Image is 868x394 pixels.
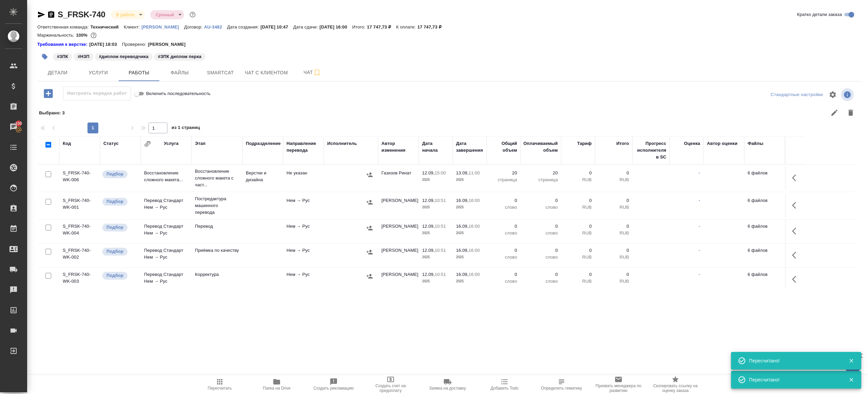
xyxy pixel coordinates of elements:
p: 2025 [422,254,449,261]
p: Восстановление сложного макета с част... [195,168,239,188]
td: [PERSON_NAME] [378,194,419,218]
p: 2025 [456,278,483,285]
p: 0 [565,223,592,230]
td: Газизов Ринат [378,166,419,190]
td: Перевод Стандарт Нем → Рус [141,194,192,218]
span: Smartcat [204,69,237,77]
button: Закрыть [844,358,858,364]
td: S_FRSK-740-WK-004 [59,220,100,243]
span: Файлы [163,69,196,77]
a: - [699,224,700,229]
p: 17 747,73 ₽ [417,24,447,30]
a: - [699,170,700,175]
p: Дата сдачи: [293,24,319,30]
p: 17 747,73 ₽ [367,24,396,30]
span: Включить последовательность [146,90,211,97]
button: Назначить [364,271,375,281]
p: К оплате: [396,24,417,30]
p: 10:51 [435,248,446,253]
td: [PERSON_NAME] [378,244,419,267]
p: 10:51 [435,198,446,203]
div: Можно подбирать исполнителей [102,223,137,232]
a: Требования к верстке: [37,41,89,48]
td: S_FRSK-740-WK-002 [59,244,100,267]
p: 2025 [422,278,449,285]
p: Проверено: [122,41,148,48]
p: слово [490,278,517,285]
p: 0 [598,223,629,230]
p: Подбор [106,272,123,279]
p: слово [524,204,558,211]
p: 20 [490,170,517,176]
button: Скопировать ссылку для ЯМессенджера [37,11,45,19]
td: Перевод Стандарт Нем → Рус [141,220,192,243]
p: RUB [565,204,592,211]
p: 0 [524,247,558,254]
button: Призвать менеджера по развитию [590,375,647,394]
p: слово [524,278,558,285]
p: [DATE] 16:00 [319,24,352,30]
div: Можно подбирать исполнителей [102,197,137,206]
p: 10:51 [435,272,446,277]
span: Услуги [82,69,115,77]
p: 6 файлов [748,247,782,254]
p: 15:00 [435,170,446,175]
a: S_FRSK-740 [58,10,105,19]
div: В работе [150,10,184,19]
button: Здесь прячутся важные кнопки [788,247,804,263]
span: Создать счет на предоплату [366,383,415,393]
p: 100% [76,33,89,38]
p: RUB [598,278,629,285]
td: Нем → Рус [283,268,324,292]
p: Дата создания: [227,24,260,30]
p: 2025 [456,254,483,261]
button: Добавить работу [39,87,58,100]
p: [DATE] 18:03 [89,41,122,48]
p: 6 файлов [748,271,782,278]
p: 12.09, [422,170,435,175]
div: Автор оценки [707,140,737,147]
span: Скопировать ссылку на оценку заказа [651,383,700,393]
div: Можно подбирать исполнителей [102,170,137,179]
p: RUB [598,230,629,237]
p: #диплом переводчика [99,53,149,60]
div: split button [769,90,825,100]
p: #НЗП [78,53,90,60]
div: Автор изменения [381,140,415,154]
div: Оценка [684,140,700,147]
button: Удалить [843,105,859,121]
span: Настроить таблицу [825,87,841,103]
p: RUB [565,176,592,183]
div: Подразделение [246,140,281,147]
p: 0 [490,197,517,204]
p: 0 [490,271,517,278]
p: 16:00 [469,272,480,277]
button: Назначить [364,247,375,257]
div: Можно подбирать исполнителей [102,271,137,280]
div: В работе [111,10,145,19]
span: Выбрано : 3 [39,110,65,115]
p: страница [490,176,517,183]
span: Папка на Drive [263,386,291,391]
button: Здесь прячутся важные кнопки [788,170,804,186]
button: Добавить Todo [476,375,533,394]
div: Пересчитано! [749,376,839,383]
p: 20 [524,170,558,176]
p: 0 [524,223,558,230]
button: Папка на Drive [248,375,305,394]
button: В работе [114,12,137,18]
button: Скопировать ссылку на оценку заказа [647,375,704,394]
p: 0 [598,247,629,254]
p: 0 [598,197,629,204]
span: ЗПК [52,53,73,59]
p: RUB [598,254,629,261]
div: Код [63,140,71,147]
td: S_FRSK-740-WK-001 [59,194,100,218]
p: 16.09, [456,248,469,253]
p: 0 [490,223,517,230]
p: 2025 [422,230,449,237]
div: Оплачиваемый объем [524,140,558,154]
div: Дата начала [422,140,449,154]
td: Перевод Стандарт Нем → Рус [141,244,192,267]
td: Восстановление сложного макета... [141,166,192,190]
